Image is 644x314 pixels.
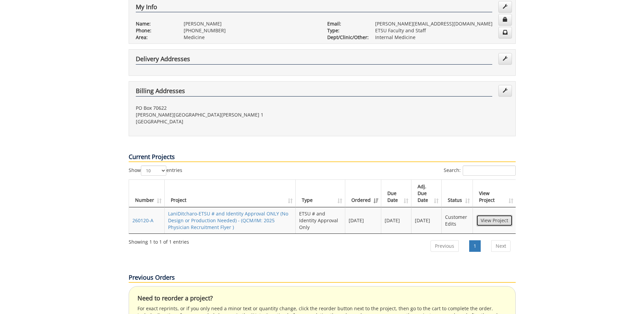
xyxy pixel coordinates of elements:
[129,273,516,283] p: Previous Orders
[327,20,365,27] p: Email:
[136,34,173,41] p: Area:
[129,180,165,207] th: Number: activate to sort column ascending
[491,240,511,252] a: Next
[381,207,411,233] td: [DATE]
[375,20,509,27] p: [PERSON_NAME][EMAIL_ADDRESS][DOMAIN_NAME]
[137,295,507,302] h4: Need to reorder a project?
[136,56,492,65] h4: Delivery Addresses
[184,27,317,34] p: [PHONE_NUMBER]
[463,165,516,176] input: Search:
[327,27,365,34] p: Type:
[184,20,317,27] p: [PERSON_NAME]
[136,88,492,97] h4: Billing Addresses
[498,27,512,38] a: Change Communication Preferences
[473,180,516,207] th: View Project: activate to sort column ascending
[430,240,459,252] a: Previous
[168,210,288,230] a: LaniDitcharo-ETSU # and Identity Approval ONLY (No Design or Production Needed) - (QCM/IM: 2025 P...
[136,105,317,111] p: PO Box 70622
[476,215,513,226] a: View Project
[498,14,512,25] a: Change Password
[165,180,296,207] th: Project: activate to sort column ascending
[381,180,411,207] th: Due Date: activate to sort column ascending
[327,34,365,41] p: Dept/Clinic/Other:
[136,4,492,13] h4: My Info
[375,27,509,34] p: ETSU Faculty and Staff
[296,180,345,207] th: Type: activate to sort column ascending
[184,34,317,41] p: Medicine
[141,165,166,176] select: Showentries
[442,207,473,233] td: Customer Edits
[469,240,481,252] a: 1
[345,180,381,207] th: Ordered: activate to sort column ascending
[132,217,153,224] a: 260120-A
[129,165,182,176] label: Show entries
[129,236,189,245] div: Showing 1 to 1 of 1 entries
[136,27,173,34] p: Phone:
[411,180,442,207] th: Adj. Due Date: activate to sort column ascending
[498,85,512,97] a: Edit Addresses
[498,53,512,65] a: Edit Addresses
[444,165,516,176] label: Search:
[345,207,381,233] td: [DATE]
[498,1,512,13] a: Edit Info
[136,118,317,125] p: [GEOGRAPHIC_DATA]
[129,153,516,162] p: Current Projects
[411,207,442,233] td: [DATE]
[296,207,345,233] td: ETSU # and Identity Approval Only
[136,20,173,27] p: Name:
[442,180,473,207] th: Status: activate to sort column ascending
[136,111,317,118] p: [PERSON_NAME][GEOGRAPHIC_DATA][PERSON_NAME] 1
[375,34,509,41] p: Internal Medicine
